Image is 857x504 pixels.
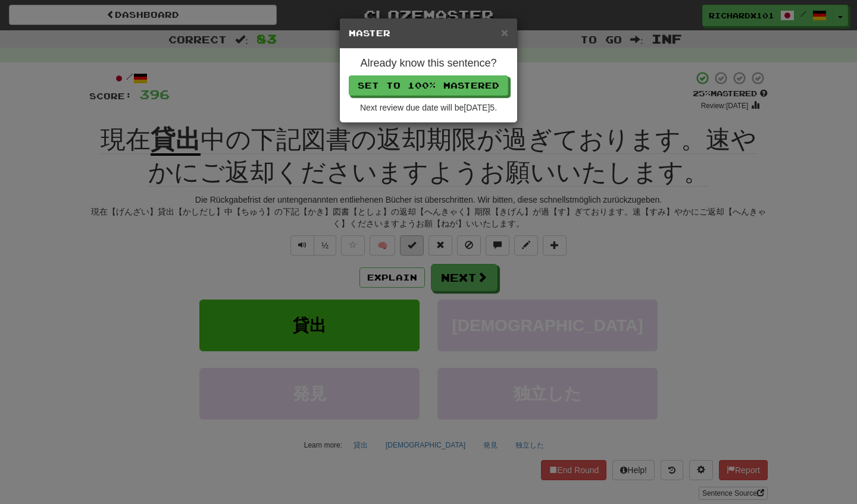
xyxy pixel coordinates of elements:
h5: Master [349,27,508,39]
span: × [501,26,508,39]
h4: Already know this sentence? [349,58,508,70]
button: Close [501,26,508,39]
button: Set to 100% Mastered [349,75,508,96]
div: Next review due date will be [DATE]5 . [349,102,508,114]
